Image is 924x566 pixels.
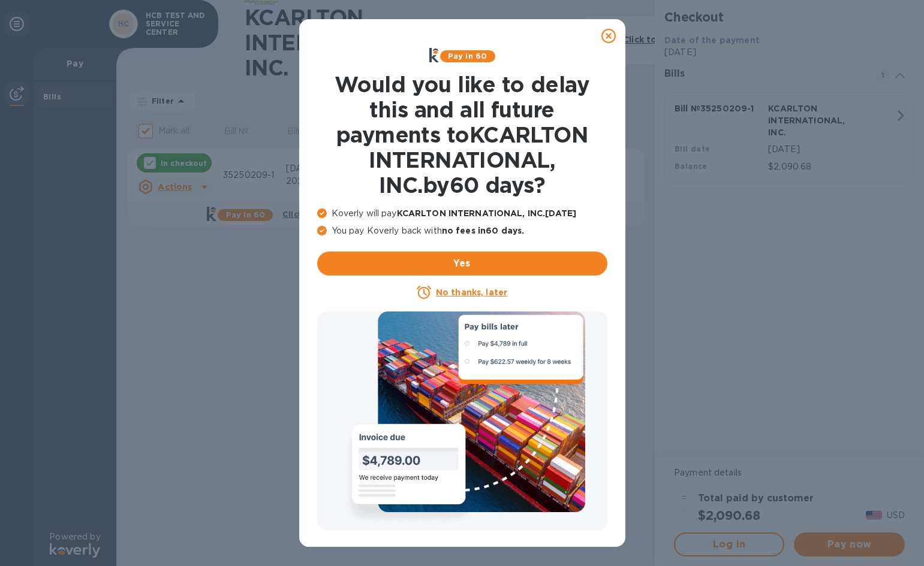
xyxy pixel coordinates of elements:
b: KCARLTON INTERNATIONAL, INC. [DATE] [397,208,576,218]
p: You pay Koverly back with [317,225,607,237]
button: Yes [317,252,607,276]
p: Koverly will pay [317,207,607,220]
u: No thanks, later [436,287,507,297]
span: Yes [327,256,598,271]
b: no fees in 60 days . [442,226,524,235]
b: Pay in 60 [448,52,487,60]
h1: Would you like to delay this and all future payments to KCARLTON INTERNATIONAL, INC. by 60 days ? [317,72,607,198]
